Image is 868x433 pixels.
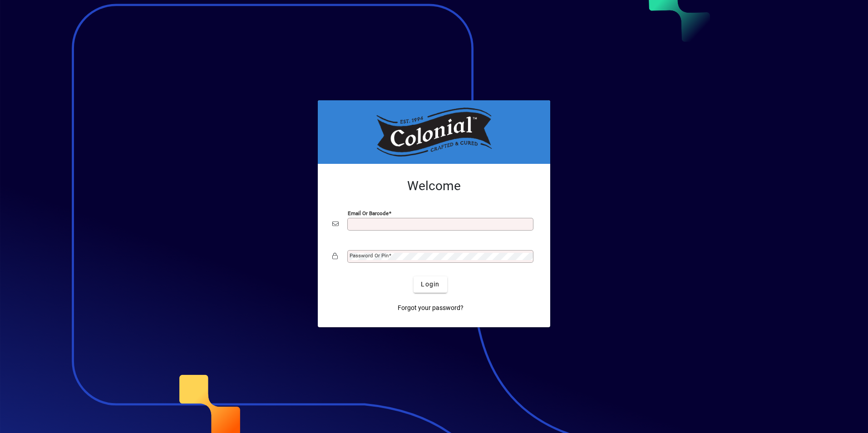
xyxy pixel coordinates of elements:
mat-label: Password or Pin [350,252,389,259]
mat-label: Email or Barcode [348,210,389,216]
button: Login [414,276,447,293]
h2: Welcome [332,178,536,194]
span: Forgot your password? [398,303,464,313]
span: Login [421,280,439,289]
a: Forgot your password? [394,300,467,316]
